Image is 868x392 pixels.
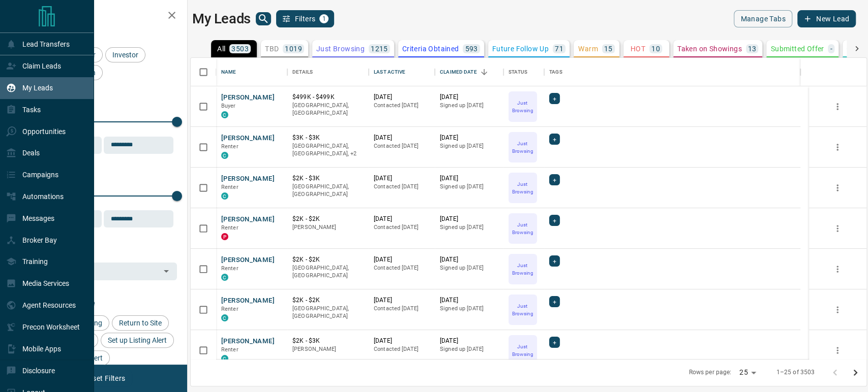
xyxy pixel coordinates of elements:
[553,297,556,307] span: +
[374,337,430,345] p: [DATE]
[221,255,275,265] button: [PERSON_NAME]
[544,58,800,86] div: Tags
[292,215,364,223] p: $2K - $2K
[221,58,236,86] div: Name
[440,102,498,110] p: Signed up [DATE]
[402,45,459,52] p: Criteria Obtained
[369,58,435,86] div: Last Active
[221,103,236,109] span: Buyer
[221,337,275,346] button: [PERSON_NAME]
[265,45,279,52] p: TBD
[510,262,536,277] p: Just Browsing
[374,345,430,353] p: Contacted [DATE]
[231,45,249,52] p: 3503
[374,174,430,183] p: [DATE]
[292,58,313,86] div: Details
[221,306,238,312] span: Renter
[440,93,498,102] p: [DATE]
[374,93,430,102] p: [DATE]
[221,184,238,190] span: Renter
[734,10,792,27] button: Manage Tabs
[492,45,549,52] p: Future Follow Up
[553,337,556,347] span: +
[374,255,430,264] p: [DATE]
[221,233,228,240] div: property.ca
[109,51,142,59] span: Investor
[101,333,174,348] div: Set up Listing Alert
[735,365,760,380] div: 25
[374,305,430,313] p: Contacted [DATE]
[105,47,145,62] div: Investor
[677,45,742,52] p: Taken on Showings
[221,224,238,231] span: Renter
[221,274,228,281] div: condos.ca
[555,45,563,52] p: 71
[797,10,856,27] button: New Lead
[508,58,527,86] div: Status
[115,319,165,327] span: Return to Site
[316,45,365,52] p: Just Browsing
[440,223,498,232] p: Signed up [DATE]
[830,180,845,195] button: more
[440,345,498,353] p: Signed up [DATE]
[221,346,238,353] span: Renter
[221,174,275,184] button: [PERSON_NAME]
[221,215,275,224] button: [PERSON_NAME]
[549,58,562,86] div: Tags
[631,45,645,52] p: HOT
[440,305,498,313] p: Signed up [DATE]
[510,302,536,317] p: Just Browsing
[689,368,731,377] p: Rows per page:
[604,45,613,52] p: 15
[104,336,170,344] span: Set up Listing Alert
[510,99,536,114] p: Just Browsing
[371,45,388,52] p: 1215
[830,302,845,317] button: more
[374,58,405,86] div: Last Active
[112,315,169,331] div: Return to Site
[292,142,364,158] p: Midtown | Central, Toronto
[221,143,238,150] span: Renter
[549,337,560,348] div: +
[440,183,498,191] p: Signed up [DATE]
[549,215,560,226] div: +
[221,192,228,200] div: condos.ca
[159,264,173,278] button: Open
[292,134,364,142] p: $3K - $3K
[553,256,556,266] span: +
[374,102,430,110] p: Contacted [DATE]
[33,10,177,22] h2: Filters
[77,370,132,387] button: Reset Filters
[292,183,364,199] p: [GEOGRAPHIC_DATA], [GEOGRAPHIC_DATA]
[440,255,498,264] p: [DATE]
[770,45,824,52] p: Submitted Offer
[549,93,560,104] div: +
[374,183,430,191] p: Contacted [DATE]
[440,215,498,223] p: [DATE]
[549,255,560,267] div: +
[374,223,430,232] p: Contacted [DATE]
[503,58,544,86] div: Status
[440,134,498,142] p: [DATE]
[440,264,498,272] p: Signed up [DATE]
[292,337,364,345] p: $2K - $3K
[256,12,271,25] button: search button
[440,174,498,183] p: [DATE]
[435,58,503,86] div: Claimed Date
[440,337,498,345] p: [DATE]
[221,152,228,159] div: condos.ca
[292,305,364,320] p: [GEOGRAPHIC_DATA], [GEOGRAPHIC_DATA]
[830,99,845,114] button: more
[292,264,364,280] p: [GEOGRAPHIC_DATA], [GEOGRAPHIC_DATA]
[276,10,335,27] button: Filters1
[510,180,536,195] p: Just Browsing
[292,174,364,183] p: $2K - $3K
[292,93,364,102] p: $499K - $499K
[510,221,536,236] p: Just Browsing
[830,221,845,236] button: more
[374,134,430,142] p: [DATE]
[221,111,228,118] div: condos.ca
[830,45,832,52] p: -
[292,223,364,232] p: [PERSON_NAME]
[374,142,430,150] p: Contacted [DATE]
